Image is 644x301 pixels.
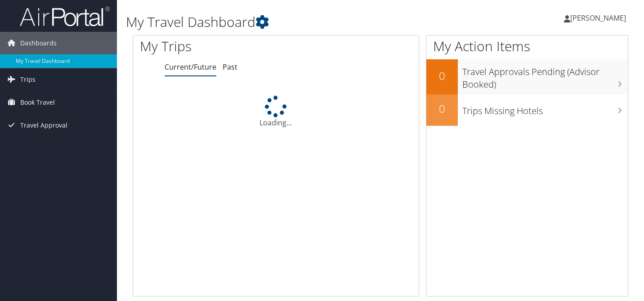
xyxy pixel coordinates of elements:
[426,94,628,126] a: 0Trips Missing Hotels
[426,68,458,84] h2: 0
[570,13,626,23] span: [PERSON_NAME]
[462,61,628,91] h3: Travel Approvals Pending (Advisor Booked)
[20,32,57,54] span: Dashboards
[20,6,110,27] img: airportal-logo.png
[140,37,293,56] h1: My Trips
[165,62,216,72] a: Current/Future
[564,4,635,31] a: [PERSON_NAME]
[20,114,67,137] span: Travel Approval
[426,101,458,116] h2: 0
[426,59,628,94] a: 0Travel Approvals Pending (Advisor Booked)
[20,68,36,91] span: Trips
[462,100,628,117] h3: Trips Missing Hotels
[223,62,237,72] a: Past
[20,91,55,114] span: Book Travel
[133,96,419,128] div: Loading...
[126,13,465,31] h1: My Travel Dashboard
[426,37,628,56] h1: My Action Items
